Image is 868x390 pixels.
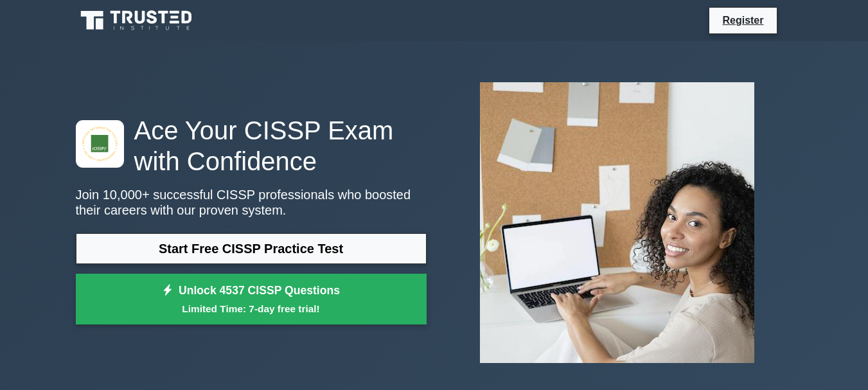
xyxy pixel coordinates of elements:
[92,301,411,316] small: Limited Time: 7-day free trial!
[76,187,427,218] p: Join 10,000+ successful CISSP professionals who boosted their careers with our proven system.
[76,115,427,177] h1: Ace Your CISSP Exam with Confidence
[714,12,771,28] a: Register
[76,233,427,264] a: Start Free CISSP Practice Test
[76,274,427,325] a: Unlock 4537 CISSP QuestionsLimited Time: 7-day free trial!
